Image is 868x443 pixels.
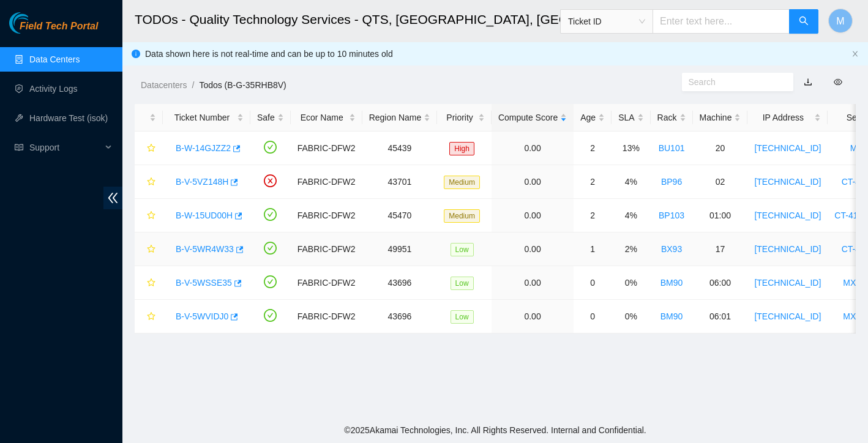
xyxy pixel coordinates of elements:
[754,311,821,321] a: [TECHNICAL_ID]
[754,210,821,220] a: [TECHNICAL_ID]
[362,165,438,199] td: 43701
[612,165,650,199] td: 4%
[451,277,474,290] span: Low
[693,266,748,300] td: 06:00
[574,300,612,333] td: 0
[192,80,194,90] span: /
[291,199,362,233] td: FABRIC-DFW2
[15,143,23,152] span: read
[451,243,474,256] span: Low
[362,266,438,300] td: 43696
[264,309,277,322] span: check-circle
[612,199,650,233] td: 4%
[9,12,62,34] img: Akamai Technologies
[492,300,574,333] td: 0.00
[291,300,362,333] td: FABRIC-DFW2
[659,210,684,220] a: BP103
[362,199,438,233] td: 45470
[264,242,277,255] span: check-circle
[362,233,438,266] td: 49951
[451,310,474,324] span: Low
[141,273,156,292] button: star
[574,199,612,233] td: 2
[799,16,809,28] span: search
[147,144,155,154] span: star
[612,300,650,333] td: 0%
[789,9,818,34] button: search
[147,245,155,255] span: star
[176,177,228,187] a: B-V-5VZ148H
[492,132,574,165] td: 0.00
[574,165,612,199] td: 2
[754,244,821,254] a: [TECHNICAL_ID]
[492,199,574,233] td: 0.00
[661,177,682,187] a: BP96
[176,311,228,321] a: B-V-5WVIDJ0
[836,13,844,29] span: M
[147,211,155,221] span: star
[574,233,612,266] td: 1
[492,165,574,199] td: 0.00
[693,199,748,233] td: 01:00
[264,208,277,221] span: check-circle
[141,239,156,259] button: star
[122,417,868,443] footer: © 2025 Akamai Technologies, Inc. All Rights Reserved. Internal and Confidential.
[693,300,748,333] td: 06:01
[29,135,102,160] span: Support
[693,233,748,266] td: 17
[795,72,821,92] button: download
[612,132,650,165] td: 13%
[291,165,362,199] td: FABRIC-DFW2
[492,266,574,300] td: 0.00
[141,307,156,326] button: star
[176,244,234,254] a: B-V-5WR4W33
[659,143,685,153] a: BU101
[689,75,777,89] input: Search
[141,80,187,90] a: Datacenters
[291,266,362,300] td: FABRIC-DFW2
[141,172,156,192] button: star
[754,177,821,187] a: [TECHNICAL_ID]
[568,12,645,31] span: Ticket ID
[693,132,748,165] td: 20
[147,278,155,288] span: star
[103,187,122,209] span: double-left
[574,132,612,165] td: 2
[449,142,474,155] span: High
[653,9,790,34] input: Enter text here...
[661,244,682,254] a: BX93
[9,22,98,38] a: Akamai TechnologiesField Tech Portal
[147,312,155,322] span: star
[291,233,362,266] td: FABRIC-DFW2
[660,311,683,321] a: BM90
[141,206,156,225] button: star
[754,143,821,153] a: [TECHNICAL_ID]
[754,278,821,288] a: [TECHNICAL_ID]
[828,9,853,33] button: M
[834,78,842,86] span: eye
[20,21,98,32] span: Field Tech Portal
[176,143,231,153] a: B-W-14GJZZ2
[199,80,286,90] a: Todos (B-G-35RHB8V)
[362,132,438,165] td: 45439
[851,50,859,58] button: close
[444,209,480,223] span: Medium
[264,141,277,154] span: check-circle
[693,165,748,199] td: 02
[612,233,650,266] td: 2%
[29,84,78,94] a: Activity Logs
[444,176,480,189] span: Medium
[176,278,232,288] a: B-V-5WSSE35
[804,77,812,87] a: download
[612,266,650,300] td: 0%
[574,266,612,300] td: 0
[362,300,438,333] td: 43696
[264,275,277,288] span: check-circle
[29,54,80,64] a: Data Centers
[492,233,574,266] td: 0.00
[291,132,362,165] td: FABRIC-DFW2
[660,278,683,288] a: BM90
[141,138,156,158] button: star
[29,113,108,123] a: Hardware Test (isok)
